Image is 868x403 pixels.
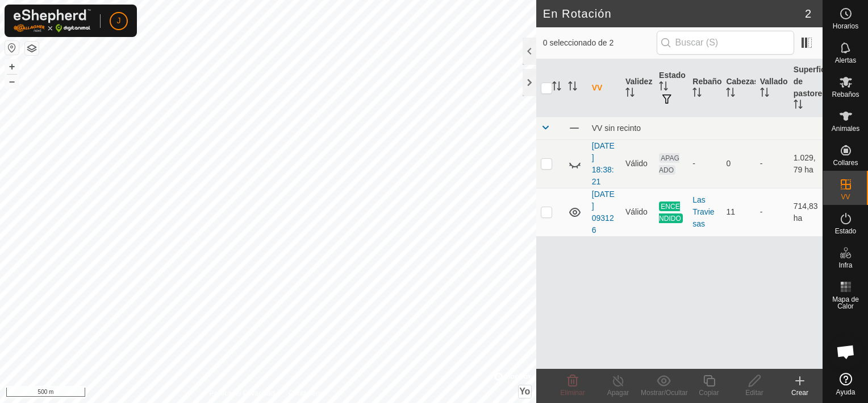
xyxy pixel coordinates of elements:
[659,153,679,175] span: APAGADO
[777,388,823,398] div: Crear
[621,139,654,188] td: Válido
[756,139,789,188] td: -
[805,5,811,22] span: 2
[726,77,758,86] font: Cabezas
[568,83,577,92] p-sorticon: Activar para ordenar
[519,386,530,396] span: Yo
[25,42,39,55] button: Capas del Mapa
[5,75,19,88] button: –
[543,37,657,49] span: 0 seleccionado de 2
[659,201,683,223] span: ENCENDIDO
[117,15,121,27] span: J
[659,71,686,80] font: Estado
[721,139,755,188] td: 0
[592,141,615,186] a: [DATE] 18:38:21
[5,41,19,55] button: Restablecer Mapa
[14,9,91,32] img: Logo Gallagher
[838,262,852,269] span: Infra
[552,83,561,92] p-sorticon: Activar para ordenar
[789,188,823,236] td: 714,83 ha
[832,125,859,132] span: Animales
[621,188,654,236] td: Válido
[726,89,735,98] p-sorticon: Activar para ordenar
[592,190,615,235] a: [DATE] 093126
[732,388,777,398] div: Editar
[833,159,858,166] span: Collares
[833,23,858,30] span: Horarios
[641,388,686,398] div: Mostrar/Ocultar
[721,188,755,236] td: 11
[692,194,717,230] div: Las Traviesas
[760,77,788,86] font: Vallado
[760,89,769,98] p-sorticon: Activar para ordenar
[592,83,603,92] font: VV
[5,60,19,73] button: +
[841,194,850,200] span: VV
[794,101,803,110] p-sorticon: Activar para ordenar
[692,89,702,98] p-sorticon: Activar para ordenar
[794,65,832,98] font: Superficie de pastoreo
[692,77,721,86] font: Rebaño
[289,388,327,398] a: Contáctenos
[543,7,805,20] h2: En Rotación
[625,89,635,98] p-sorticon: Activar para ordenar
[625,77,652,86] font: Validez
[829,335,863,369] div: Chat abierto
[560,389,585,397] span: Eliminar
[592,124,641,133] font: VV sin recinto
[832,91,859,98] span: Rebaños
[823,368,868,400] a: Ayuda
[659,83,668,92] p-sorticon: Activar para ordenar
[595,388,641,398] div: Apagar
[209,388,274,398] a: Política de Privacidad
[692,158,717,170] div: -
[835,57,856,64] span: Alertas
[826,296,865,310] span: Mapa de Calor
[836,389,856,396] span: Ayuda
[657,31,794,55] input: Buscar (S)
[756,188,789,236] td: -
[686,388,732,398] div: Copiar
[519,385,531,398] button: Yo
[835,228,856,235] span: Estado
[789,139,823,188] td: 1.029,79 ha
